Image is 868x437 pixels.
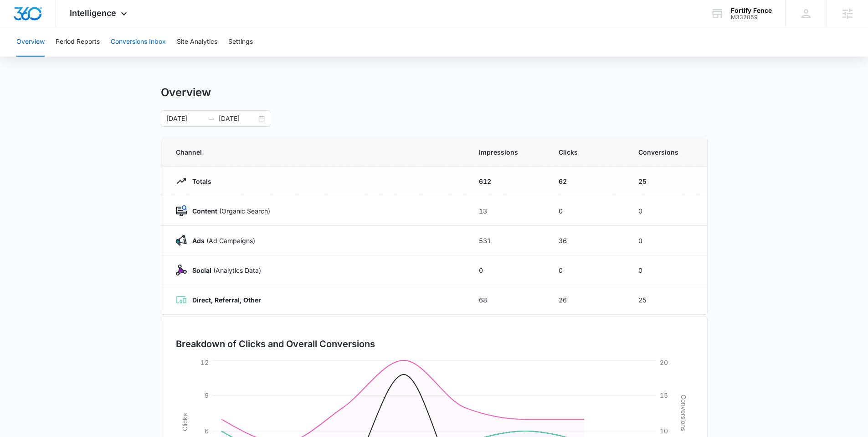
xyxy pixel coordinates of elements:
[219,114,257,124] input: End date
[35,54,82,60] div: Domain Overview
[192,266,211,274] strong: Social
[468,166,548,196] td: 612
[200,359,209,366] tspan: 12
[166,114,204,124] input: Start date
[627,255,707,285] td: 0
[176,265,187,276] img: Social
[548,166,627,196] td: 62
[111,27,166,57] button: Conversions Inbox
[176,337,375,351] h3: Breakdown of Clicks and Overall Conversions
[638,147,693,157] span: Conversions
[180,413,188,431] tspan: Clicks
[660,391,668,399] tspan: 15
[548,196,627,226] td: 0
[468,285,548,315] td: 68
[680,395,688,431] tspan: Conversions
[548,226,627,255] td: 36
[208,115,215,122] span: to
[468,226,548,255] td: 531
[660,427,668,435] tspan: 10
[24,24,100,31] div: Domain: [DOMAIN_NAME]
[468,255,548,285] td: 0
[187,206,270,216] p: (Organic Search)
[70,8,116,18] span: Intelligence
[25,53,32,60] img: tab_domain_overview_orange.svg
[91,53,98,60] img: tab_keywords_by_traffic_grey.svg
[627,196,707,226] td: 0
[187,177,211,186] p: Totals
[192,237,205,245] strong: Ads
[208,115,215,122] span: swap-right
[192,207,217,215] strong: Content
[627,226,707,255] td: 0
[627,166,707,196] td: 25
[192,296,261,304] strong: Direct, Referral, Other
[15,24,22,31] img: website_grey.svg
[187,265,261,275] p: (Analytics Data)
[548,285,627,315] td: 26
[161,86,211,99] h1: Overview
[627,285,707,315] td: 25
[479,147,537,157] span: Impressions
[548,255,627,285] td: 0
[176,205,187,216] img: Content
[177,27,217,57] button: Site Analytics
[731,14,772,21] div: account id
[56,27,100,57] button: Period Reports
[15,15,22,22] img: logo_orange.svg
[731,7,772,14] div: account name
[176,235,187,246] img: Ads
[205,391,209,399] tspan: 9
[176,147,457,157] span: Channel
[205,427,209,435] tspan: 6
[559,147,616,157] span: Clicks
[468,196,548,226] td: 13
[187,236,255,245] p: (Ad Campaigns)
[16,27,45,57] button: Overview
[101,54,154,60] div: Keywords by Traffic
[228,27,253,57] button: Settings
[660,359,668,366] tspan: 20
[26,15,45,22] div: v 4.0.25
